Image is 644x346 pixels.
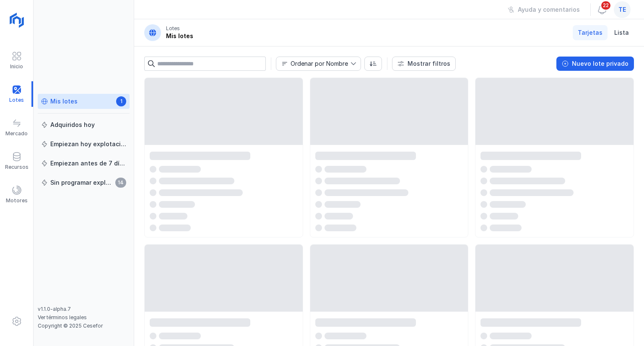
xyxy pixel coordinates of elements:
[578,28,602,37] span: Tarjetas
[572,59,628,68] div: Nuevo lote privado
[116,96,126,106] span: 1
[276,57,351,70] span: Nombre
[609,25,634,40] a: Lista
[166,32,193,40] div: Mis lotes
[556,57,634,71] button: Nuevo lote privado
[115,178,126,188] span: 14
[408,59,450,68] div: Mostrar filtros
[38,117,130,132] a: Adquiridos hoy
[10,63,23,70] div: Inicio
[600,0,611,10] span: 22
[392,57,456,71] button: Mostrar filtros
[618,5,626,14] span: te
[38,94,130,109] a: Mis lotes1
[50,159,126,168] div: Empiezan antes de 7 días
[291,61,348,67] div: Ordenar por Nombre
[50,140,126,148] div: Empiezan hoy explotación
[38,314,87,320] a: Ver términos legales
[38,306,130,312] div: v1.1.0-alpha.7
[502,3,585,17] button: Ayuda y comentarios
[573,25,608,40] a: Tarjetas
[38,323,130,329] div: Copyright © 2025 Cesefor
[614,28,629,37] span: Lista
[518,5,580,14] div: Ayuda y comentarios
[50,97,78,106] div: Mis lotes
[38,175,130,190] a: Sin programar explotación14
[6,10,27,31] img: logoRight.svg
[50,178,113,187] div: Sin programar explotación
[166,25,180,32] div: Lotes
[5,164,29,170] div: Recursos
[50,121,95,129] div: Adquiridos hoy
[5,130,28,137] div: Mercado
[6,197,28,204] div: Motores
[38,137,130,152] a: Empiezan hoy explotación
[38,156,130,171] a: Empiezan antes de 7 días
